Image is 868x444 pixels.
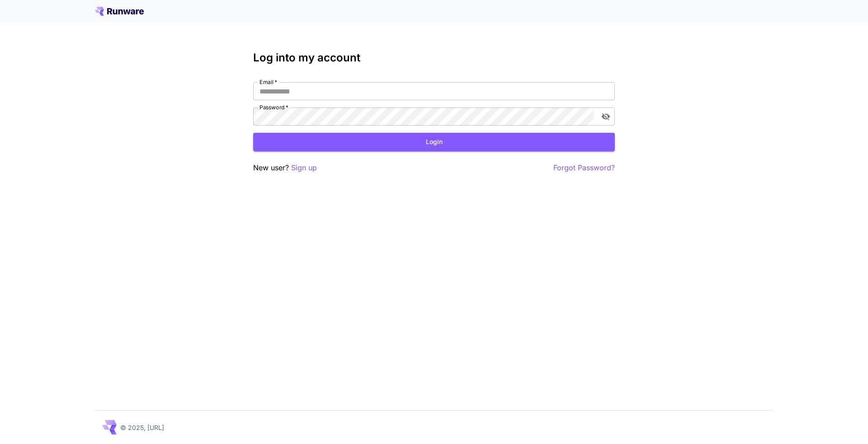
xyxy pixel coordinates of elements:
label: Email [259,78,277,86]
h3: Log into my account [253,51,615,64]
label: Password [259,103,288,111]
button: toggle password visibility [598,108,614,125]
button: Login [253,133,615,151]
button: Sign up [291,162,317,173]
p: © 2025, [URL] [120,423,164,432]
p: New user? [253,162,317,173]
button: Forgot Password? [553,162,615,173]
